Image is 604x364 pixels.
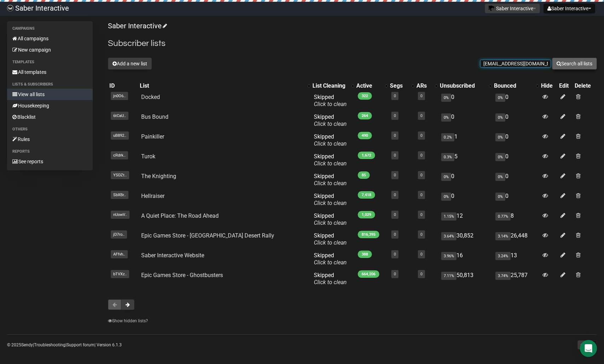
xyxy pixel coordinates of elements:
a: Click to clean [314,140,347,147]
span: SbXBr.. [111,191,128,199]
td: 13 [493,249,540,269]
a: Click to clean [314,259,347,266]
td: 0 [493,91,540,111]
a: Support forum [67,342,94,347]
a: Rules [7,134,93,145]
span: 0% [495,94,505,102]
td: 0 [438,91,493,111]
a: Click to clean [314,121,347,127]
td: 0 [493,130,540,150]
td: 1 [438,130,493,150]
li: Templates [7,58,93,66]
span: 664,206 [358,270,379,278]
a: All templates [7,66,93,78]
span: 0% [495,113,505,122]
div: ARs [416,82,431,89]
a: 0 [420,173,422,177]
th: Unsubscribed: No sort applied, activate to apply an ascending sort [438,81,493,91]
div: Unsubscribed [440,82,485,89]
span: Skipped [314,272,347,286]
span: AFfvh.. [111,250,128,258]
span: 0% [495,193,505,201]
th: Active: No sort applied, activate to apply an ascending sort [355,81,389,91]
span: 0% [441,94,451,102]
span: Skipped [314,94,347,107]
span: 7.11% [441,272,456,280]
span: uB892.. [111,131,129,140]
span: Skipped [314,252,347,266]
span: 1,029 [358,211,375,218]
span: Skipped [314,153,347,167]
div: List Cleaning [312,82,348,89]
div: List [140,82,304,89]
button: Add a new list [108,58,152,70]
th: Edit: No sort applied, sorting is disabled [558,81,573,91]
a: See reports [7,156,93,167]
span: jn0O6.. [111,92,128,100]
td: 0 [493,170,540,190]
span: 264 [358,112,372,119]
a: 0 [394,173,396,177]
span: 85 [358,171,370,179]
th: Hide: No sort applied, sorting is disabled [540,81,558,91]
a: Hellraiser [141,193,165,199]
a: 0 [394,252,396,257]
span: nUowV.. [111,211,130,219]
td: 0 [493,190,540,210]
a: Click to clean [314,219,347,226]
span: 0.77% [495,212,511,221]
span: 3.74% [495,272,511,280]
div: Hide [541,82,556,89]
span: 1.15% [441,212,456,221]
a: 0 [394,232,396,237]
span: Skipped [314,232,347,246]
a: Painkiller [141,133,164,140]
button: Saber Interactive [543,4,595,13]
a: 0 [420,133,422,138]
span: bTVXz.. [111,270,129,278]
a: 0 [394,153,396,158]
a: 0 [420,252,422,257]
a: Show hidden lists? [108,318,148,323]
span: 3.14% [495,232,511,240]
td: 0 [493,111,540,130]
td: 0 [493,150,540,170]
span: 816,395 [358,231,379,238]
a: 0 [420,153,422,158]
span: 0% [441,193,451,201]
td: 16 [438,249,493,269]
button: Search all lists [552,58,597,70]
span: 0% [441,173,451,181]
th: ARs: No sort applied, activate to apply an ascending sort [415,81,438,91]
th: ID: No sort applied, sorting is disabled [108,81,138,91]
span: 1,672 [358,152,375,159]
a: Click to clean [314,180,347,187]
span: 322 [358,92,372,100]
a: Housekeeping [7,100,93,111]
td: 5 [438,150,493,170]
li: Reports [7,147,93,156]
div: Active [356,82,382,89]
a: Blacklist [7,111,93,123]
a: 0 [420,232,422,237]
td: 50,813 [438,269,493,289]
td: 25,787 [493,269,540,289]
h2: Subscriber lists [108,37,597,50]
th: Bounced: No sort applied, activate to apply an ascending sort [493,81,540,91]
td: 30,852 [438,229,493,249]
a: Docked [141,94,160,100]
span: 0% [495,173,505,181]
a: 0 [420,94,422,98]
span: 490 [358,132,372,139]
a: Click to clean [314,239,347,246]
img: 1.png [489,5,494,11]
a: 0 [394,113,396,118]
a: 0 [420,113,422,118]
a: Bus Bound [141,113,168,120]
span: 3.64% [441,232,456,240]
span: jD7ro.. [111,230,127,239]
td: 8 [493,210,540,229]
span: 3.24% [495,252,511,260]
span: 0.2% [441,133,454,141]
th: List: No sort applied, activate to apply an ascending sort [138,81,311,91]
